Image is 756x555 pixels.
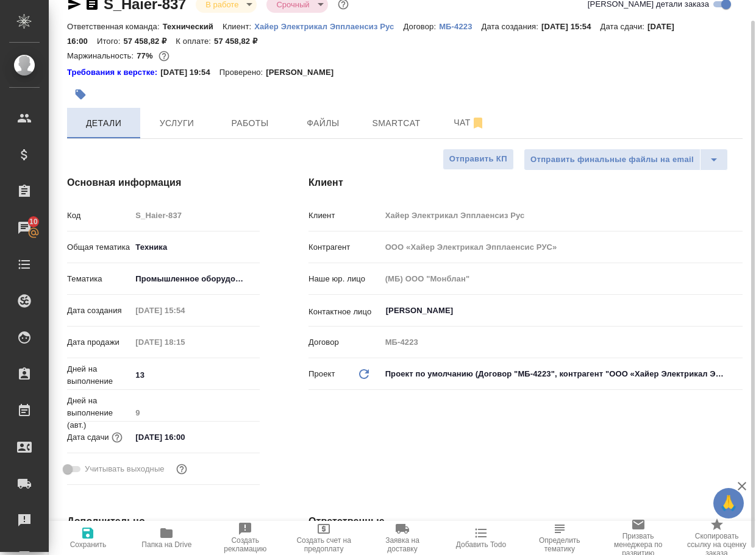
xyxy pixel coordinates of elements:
[131,207,260,224] input: Пустое поле
[308,273,381,285] p: Наше юр. лицо
[440,115,499,130] span: Чат
[127,521,206,555] button: Папка на Drive
[308,514,743,529] h4: Ответственные
[160,66,219,79] p: [DATE] 19:54
[131,269,260,289] div: Промышленное оборудование
[308,368,335,380] p: Проект
[131,366,260,384] input: ✎ Введи что-нибудь
[294,116,352,131] span: Файлы
[292,536,356,553] span: Создать счет на предоплату
[131,333,238,351] input: Пустое поле
[308,306,381,318] p: Контактное лицо
[285,521,363,555] button: Создать счет на предоплату
[367,116,426,131] span: Smartcat
[67,210,131,222] p: Код
[131,428,238,446] input: ✎ Введи что-нибудь
[718,490,739,516] span: 🙏
[67,395,131,431] p: Дней на выполнение (авт.)
[520,521,599,555] button: Определить тематику
[308,241,381,253] p: Контрагент
[527,536,591,553] span: Определить тематику
[713,488,744,518] button: 🙏
[736,309,738,312] button: Open
[471,116,485,130] svg: Отписаться
[174,461,190,477] button: Выбери, если сб и вс нужно считать рабочими днями для выполнения заказа.
[381,270,743,288] input: Пустое поле
[443,149,514,170] button: Отправить КП
[403,22,439,31] p: Договор:
[381,238,743,256] input: Пустое поле
[601,22,647,31] p: Дата сдачи:
[524,149,701,171] button: Отправить финальные файлы на email
[137,51,155,60] p: 77%
[131,237,260,258] div: Техника
[213,536,277,553] span: Создать рекламацию
[482,22,541,31] p: Дата создания:
[254,21,403,31] a: Хайер Электрикал Эпплаенсиз Рус
[141,540,191,549] span: Папка на Drive
[156,48,172,64] button: 10966.40 RUB;
[67,363,131,387] p: Дней на выполнение
[74,116,133,131] span: Детали
[266,66,343,79] p: [PERSON_NAME]
[67,431,109,444] p: Дата сдачи
[381,207,743,224] input: Пустое поле
[67,175,260,190] h4: Основная информация
[381,364,743,384] div: Проект по умолчанию (Договор "МБ-4223", контрагент "ООО «Хайер Электрикал Эпплаенсис РУС»")
[85,463,165,475] span: Учитывать выходные
[541,22,601,31] p: [DATE] 15:54
[308,336,381,348] p: Договор
[449,152,507,166] span: Отправить КП
[148,116,206,131] span: Услуги
[221,116,279,131] span: Работы
[530,153,694,167] span: Отправить финальные файлы на email
[599,521,677,555] button: Призвать менеджера по развитию
[67,273,131,285] p: Тематика
[363,521,442,555] button: Заявка на доставку
[70,540,107,549] span: Сохранить
[67,514,260,529] h4: Дополнительно
[67,241,131,253] p: Общая тематика
[456,540,506,549] span: Добавить Todo
[97,37,123,46] p: Итого:
[308,210,381,222] p: Клиент
[67,51,137,60] p: Маржинальность:
[677,521,756,555] button: Скопировать ссылку на оценку заказа
[3,213,46,243] a: 10
[214,37,266,46] p: 57 458,82 ₽
[524,149,728,171] div: split button
[67,336,131,348] p: Дата продажи
[49,521,127,555] button: Сохранить
[223,22,254,31] p: Клиент:
[67,305,131,317] p: Дата создания
[109,430,125,445] button: Если добавить услуги и заполнить их объемом, то дата рассчитается автоматически
[441,521,520,555] button: Добавить Todo
[131,404,260,422] input: Пустое поле
[206,521,285,555] button: Создать рекламацию
[381,333,743,351] input: Пустое поле
[308,175,743,190] h4: Клиент
[371,536,435,553] span: Заявка на доставку
[439,22,481,31] p: МБ-4223
[22,216,45,228] span: 10
[67,81,94,108] button: Добавить тэг
[176,37,214,46] p: К оплате:
[219,66,266,79] p: Проверено:
[254,22,403,31] p: Хайер Электрикал Эпплаенсиз Рус
[67,22,163,31] p: Ответственная команда:
[67,66,160,79] a: Требования к верстке:
[163,22,223,31] p: Технический
[131,302,238,319] input: Пустое поле
[123,37,176,46] p: 57 458,82 ₽
[439,21,481,31] a: МБ-4223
